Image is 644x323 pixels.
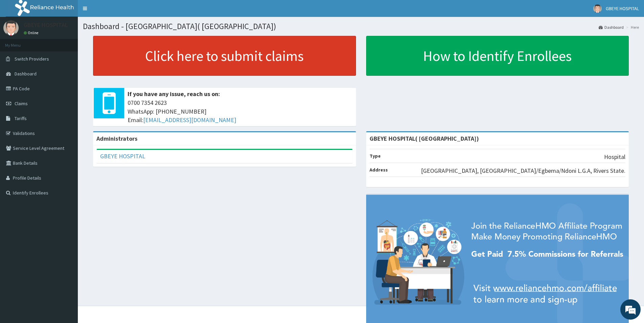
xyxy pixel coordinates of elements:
b: If you have any issue, reach us on: [128,90,220,98]
strong: GBEYE HOSPITAL( [GEOGRAPHIC_DATA]) [370,135,479,142]
p: Hospital [604,153,625,161]
a: Dashboard [599,24,624,30]
span: Switch Providers [15,56,49,62]
p: GBEYE HOSPITAL [24,22,68,28]
b: Administrators [96,135,137,142]
b: Address [370,167,388,173]
span: Claims [15,100,28,107]
span: 0700 7354 2623 WhatsApp: [PHONE_NUMBER] Email: [128,98,353,124]
span: Dashboard [15,71,37,77]
b: Type [370,153,381,159]
a: How to Identify Enrollees [366,36,629,76]
span: Tariffs [15,115,27,121]
a: Click here to submit claims [93,36,356,76]
img: User Image [3,20,19,36]
span: GBEYE HOSPITAL [606,5,639,11]
img: User Image [593,4,602,13]
li: Here [624,24,639,30]
a: [EMAIL_ADDRESS][DOMAIN_NAME] [143,116,236,124]
h1: Dashboard - [GEOGRAPHIC_DATA]( [GEOGRAPHIC_DATA]) [83,22,639,31]
a: Online [24,30,40,35]
a: GBEYE HOSPITAL [100,152,145,160]
p: [GEOGRAPHIC_DATA], [GEOGRAPHIC_DATA]/Egbema/Ndoni L.G.A, Rivers State. [421,166,625,175]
